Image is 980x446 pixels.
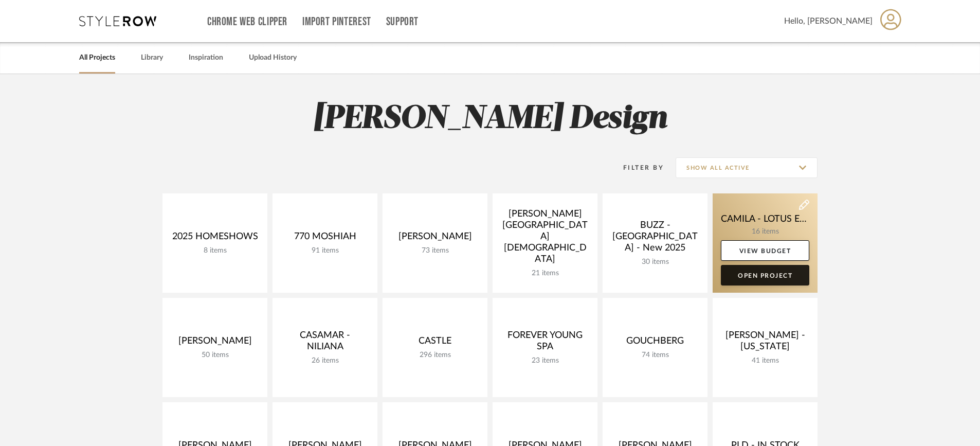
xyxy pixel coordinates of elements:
[79,51,115,65] a: All Projects
[721,240,809,261] a: View Budget
[611,220,699,258] div: BUZZ - [GEOGRAPHIC_DATA] - New 2025
[302,17,371,26] a: Import Pinterest
[141,51,163,65] a: Library
[610,163,664,173] div: Filter By
[120,100,860,138] h2: [PERSON_NAME] Design
[611,351,699,360] div: 74 items
[281,246,369,255] div: 91 items
[611,258,699,266] div: 30 items
[501,330,589,356] div: FOREVER YOUNG SPA
[207,17,287,26] a: Chrome Web Clipper
[721,356,809,365] div: 41 items
[501,208,589,269] div: [PERSON_NAME][GEOGRAPHIC_DATA][DEMOGRAPHIC_DATA]
[171,351,259,360] div: 50 items
[391,351,479,360] div: 296 items
[386,17,419,26] a: Support
[611,335,699,351] div: GOUCHBERG
[784,15,873,27] span: Hello, [PERSON_NAME]
[281,231,369,246] div: 770 MOSHIAH
[721,330,809,356] div: [PERSON_NAME] - [US_STATE]
[721,265,809,286] a: Open Project
[391,231,479,246] div: [PERSON_NAME]
[501,356,589,365] div: 23 items
[171,246,259,255] div: 8 items
[171,231,259,246] div: 2025 HOMESHOWS
[391,335,479,351] div: CASTLE
[171,335,259,351] div: [PERSON_NAME]
[501,269,589,278] div: 21 items
[189,51,223,65] a: Inspiration
[249,51,297,65] a: Upload History
[281,330,369,356] div: CASAMAR - NILIANA
[391,246,479,255] div: 73 items
[281,356,369,365] div: 26 items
